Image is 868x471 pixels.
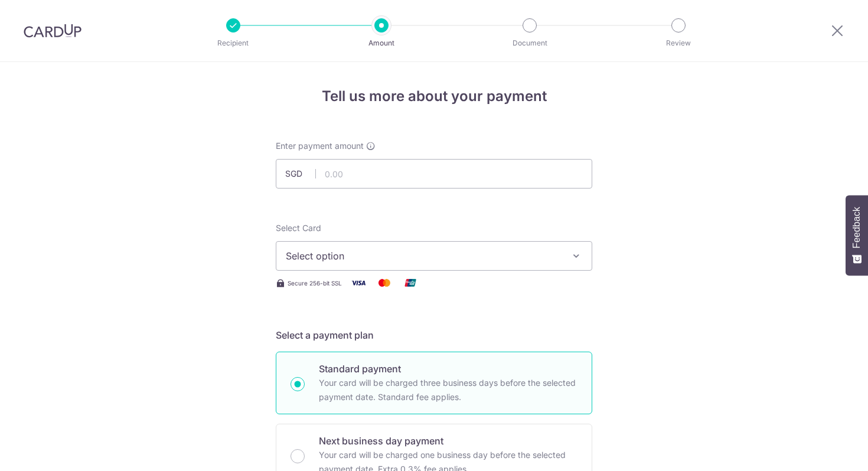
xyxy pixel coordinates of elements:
img: Visa [347,275,370,290]
img: CardUp [24,24,81,38]
span: Enter payment amount [276,140,364,152]
p: Your card will be charged three business days before the selected payment date. Standard fee appl... [319,376,577,404]
p: Standard payment [319,362,577,376]
span: Secure 256-bit SSL [288,278,342,288]
p: Recipient [190,37,277,49]
img: Union Pay [399,275,422,290]
span: Select option [286,249,561,263]
h4: Tell us more about your payment [276,86,592,107]
p: Document [486,37,573,49]
span: translation missing: en.payables.payment_networks.credit_card.summary.labels.select_card [276,223,321,233]
input: 0.00 [276,159,592,189]
p: Review [635,37,722,49]
span: SGD [285,168,316,180]
img: Mastercard [373,275,396,290]
button: Feedback - Show survey [846,195,868,275]
button: Select option [276,241,592,271]
span: Feedback [851,207,862,248]
h5: Select a payment plan [276,328,592,342]
p: Amount [338,37,425,49]
p: Next business day payment [319,434,577,448]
